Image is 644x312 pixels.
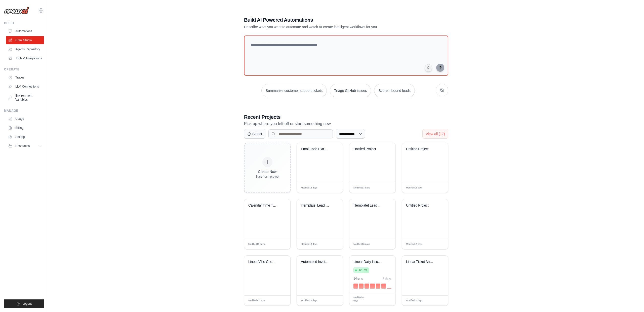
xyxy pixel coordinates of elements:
[358,268,367,272] span: Live v1
[381,284,386,289] div: Day 6: 1 executions
[406,260,436,264] div: Linear Ticket Analysis
[353,186,370,190] span: Modified 13 days
[301,299,317,302] span: Modified 13 days
[278,242,283,246] span: Edit
[6,124,44,132] a: Billing
[370,284,375,289] div: Day 4: 1 executions
[248,299,265,302] span: Modified 13 days
[384,242,388,246] span: Edit
[6,92,44,104] a: Environment Variables
[387,288,391,289] div: Day 7: 0 executions
[353,296,369,303] span: Modified 14 days
[353,243,370,246] span: Modified 13 days
[301,186,317,190] span: Modified 13 days
[301,260,331,264] div: Automated Invoice Processing & Approval Workflow
[436,299,440,302] span: Edit
[436,84,448,96] button: Get new suggestions
[248,203,279,208] div: Calendar Time Tracker
[244,16,413,23] h1: Build AI Powered Automations
[301,203,331,208] div: [Template] Lead Scoring and Strategy Crew
[353,283,391,289] div: Activity over last 7 days
[353,284,358,289] div: Day 1: 1 executions
[374,84,415,97] button: Score inbound leads
[353,277,363,281] div: 14 run s
[248,260,279,264] div: Linear Vibe Check - Product Decision Assistant
[425,64,432,72] button: Click to speak your automation idea
[406,243,423,246] span: Modified 13 days
[248,243,265,246] span: Modified 13 days
[426,132,445,136] span: View all (17)
[436,242,440,246] span: Edit
[4,67,44,71] div: Operate
[4,299,44,308] button: Logout
[330,84,371,97] button: Triage GitHub issues
[376,284,380,289] div: Day 5: 1 executions
[6,45,44,53] a: Agents Repository
[365,284,369,289] div: Day 3: 1 executions
[353,203,384,208] div: [Template] Lead Scoring and Strategy Crew
[369,297,382,301] div: Manage deployment
[369,297,378,301] span: Manage
[15,144,30,148] span: Resources
[6,73,44,82] a: Traces
[331,186,335,190] span: Edit
[331,299,335,302] span: Edit
[384,186,388,190] span: Edit
[406,203,436,208] div: Untitled Project
[255,175,279,179] div: Start fresh project
[406,299,423,302] span: Modified 15 days
[6,27,44,35] a: Automations
[6,54,44,62] a: Tools & Integrations
[22,302,32,306] span: Logout
[406,147,436,151] div: Untitled Project
[422,129,448,139] button: View all (17)
[353,260,384,264] div: Linear Daily Issues Email Reporter
[244,24,413,29] p: Describe what you want to automate and watch AI create intelligent workflows for you
[6,115,44,123] a: Usage
[331,242,335,246] span: Edit
[6,83,44,91] a: LLM Connections
[4,7,29,14] img: Logo
[244,113,448,121] h3: Recent Projects
[244,121,448,127] p: Pick up where you left off or start something new
[255,169,279,174] div: Create New
[353,147,384,151] div: Untitled Project
[383,277,391,281] div: 7 days
[301,243,317,246] span: Modified 13 days
[301,147,331,151] div: Email Todo Extractor to ClickUp
[6,142,44,150] button: Resources
[406,186,423,190] span: Modified 13 days
[278,299,283,302] span: Edit
[6,36,44,44] a: Crew Studio
[6,133,44,141] a: Settings
[436,186,440,190] span: Edit
[244,129,265,139] button: Select
[4,109,44,113] div: Manage
[261,84,327,97] button: Summarize customer support tickets
[384,297,388,301] span: Edit
[4,21,44,25] div: Build
[359,284,364,289] div: Day 2: 1 executions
